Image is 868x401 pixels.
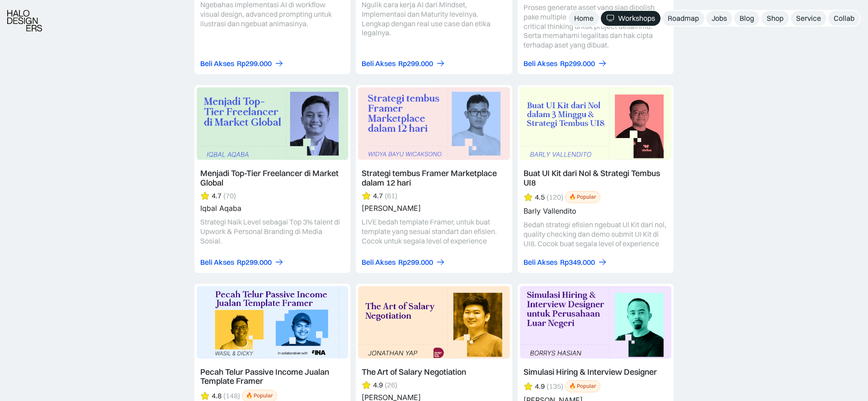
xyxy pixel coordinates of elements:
[791,11,826,26] a: Service
[601,11,660,26] a: Workshops
[524,59,557,68] div: Beli Akses
[618,14,655,23] div: Workshops
[662,11,704,26] a: Roadmap
[734,11,759,26] a: Blog
[237,59,272,68] div: Rp299.000
[668,14,699,23] div: Roadmap
[828,11,860,26] a: Collab
[362,258,396,267] div: Beli Akses
[200,258,234,267] div: Beli Akses
[560,59,595,68] div: Rp299.000
[569,11,599,26] a: Home
[796,14,821,23] div: Service
[834,14,854,23] div: Collab
[200,59,284,68] a: Beli AksesRp299.000
[712,14,727,23] div: Jobs
[524,258,607,267] a: Beli AksesRp349.000
[362,258,445,267] a: Beli AksesRp299.000
[524,59,607,68] a: Beli AksesRp299.000
[398,258,433,267] div: Rp299.000
[767,14,783,23] div: Shop
[524,258,557,267] div: Beli Akses
[362,59,396,68] div: Beli Akses
[560,258,595,267] div: Rp349.000
[761,11,789,26] a: Shop
[200,59,234,68] div: Beli Akses
[200,258,284,267] a: Beli AksesRp299.000
[740,14,754,23] div: Blog
[706,11,732,26] a: Jobs
[237,258,272,267] div: Rp299.000
[398,59,433,68] div: Rp299.000
[362,59,445,68] a: Beli AksesRp299.000
[574,14,594,23] div: Home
